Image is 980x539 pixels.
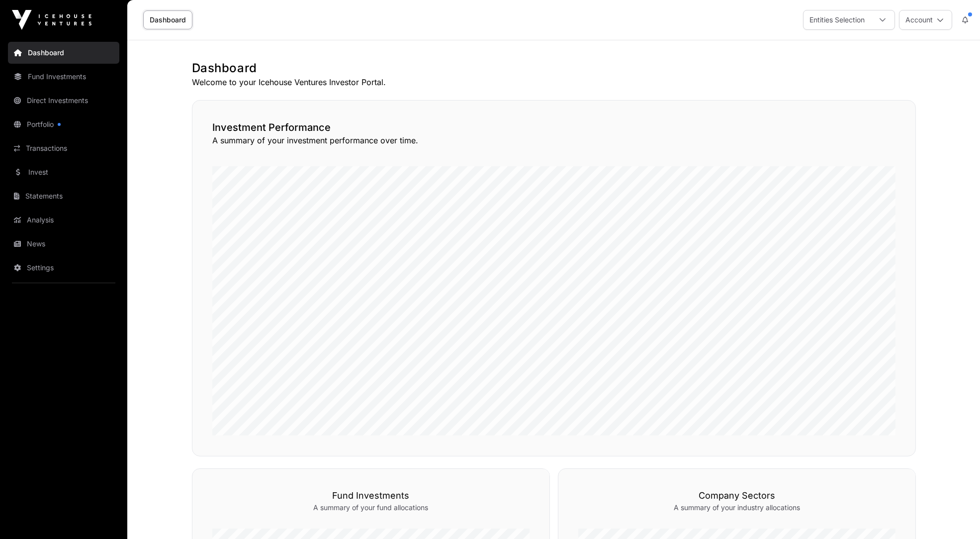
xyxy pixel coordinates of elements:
a: Fund Investments [8,66,119,88]
iframe: Chat Widget [930,491,980,539]
a: Statements [8,185,119,207]
a: Transactions [8,137,119,159]
a: Dashboard [8,42,119,64]
h3: Company Sectors [578,489,895,503]
a: Dashboard [143,10,192,29]
button: Account [899,10,952,30]
h2: Investment Performance [212,120,895,134]
p: Welcome to your Icehouse Ventures Investor Portal. [192,76,916,88]
a: News [8,233,119,255]
h1: Dashboard [192,60,916,76]
a: Invest [8,161,119,183]
a: Settings [8,257,119,279]
p: A summary of your investment performance over time. [212,134,895,146]
a: Analysis [8,209,119,231]
p: A summary of your fund allocations [212,503,530,513]
div: Entities Selection [803,10,871,29]
a: Direct Investments [8,90,119,111]
a: Portfolio [8,113,119,135]
h3: Fund Investments [212,489,530,503]
p: A summary of your industry allocations [578,503,895,513]
img: Icehouse Ventures Logo [12,10,91,30]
